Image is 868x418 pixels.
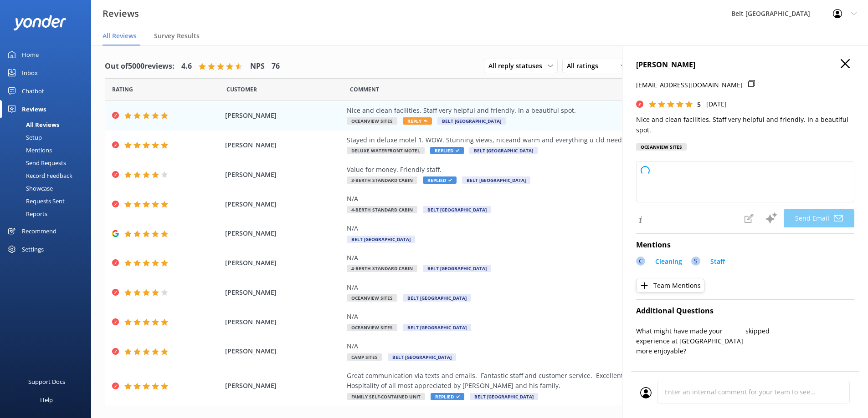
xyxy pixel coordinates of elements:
span: Belt [GEOGRAPHIC_DATA] [403,294,471,302]
a: Staff [706,257,725,269]
h4: [PERSON_NAME] [636,59,854,71]
span: Belt [GEOGRAPHIC_DATA] [423,206,491,213]
p: What might have made your experience at [GEOGRAPHIC_DATA] more enjoyable? [636,326,745,357]
span: Belt [GEOGRAPHIC_DATA] [388,353,456,361]
span: All reply statuses [488,61,548,71]
div: Inbox [22,64,38,82]
p: Staff [710,257,725,267]
span: [PERSON_NAME] [225,199,343,209]
p: Nice and clean facilities. Staff very helpful and friendly. In a beautiful spot. [636,115,854,135]
div: Nice and clean facilities. Staff very helpful and friendly. In a beautiful spot. [347,106,761,116]
p: [DATE] [706,99,727,109]
div: Home [22,45,39,64]
h4: 4.6 [181,60,192,72]
a: Reports [5,207,91,220]
span: [PERSON_NAME] [225,170,343,180]
span: 3-Berth Standard Cabin [347,176,417,184]
span: Belt [GEOGRAPHIC_DATA] [423,265,491,272]
h4: Out of 5000 reviews: [105,60,175,72]
span: Date [226,85,257,94]
span: All ratings [567,61,604,71]
div: Record Feedback [5,169,72,182]
div: Send Requests [5,156,66,169]
span: Belt [GEOGRAPHIC_DATA] [470,393,538,400]
span: Question [350,85,379,94]
span: Replied [430,147,464,154]
div: Value for money. Friendly staff. [347,165,761,175]
h3: Reviews [103,6,139,21]
span: Deluxe Waterfront Motel [347,147,425,154]
a: Cleaning [651,257,682,269]
div: N/A [347,341,761,351]
div: Reviews [22,100,46,118]
div: S [691,257,700,266]
span: [PERSON_NAME] [225,317,343,327]
div: Great communication via texts and emails. Fantastic staff and customer service. Excellent conditi... [347,371,761,391]
div: All Reviews [5,118,59,131]
div: N/A [347,312,761,322]
span: Belt [GEOGRAPHIC_DATA] [462,176,530,184]
h4: 76 [272,60,280,72]
p: [EMAIL_ADDRESS][DOMAIN_NAME] [636,80,743,90]
a: Send Requests [5,156,91,169]
p: Cleaning [655,257,682,267]
span: Belt [GEOGRAPHIC_DATA] [403,324,471,331]
span: Replied [423,176,457,184]
div: Support Docs [28,373,65,391]
p: skipped [745,326,855,336]
div: Oceanview Sites [636,143,687,151]
span: Oceanview Sites [347,294,397,302]
span: Belt [GEOGRAPHIC_DATA] [347,236,415,243]
a: Setup [5,131,91,144]
span: [PERSON_NAME] [225,346,343,356]
span: Camp Sites [347,353,382,361]
span: [PERSON_NAME] [225,228,343,238]
div: Mentions [5,144,52,156]
span: Survey Results [154,31,200,40]
a: Showcase [5,182,91,195]
h4: Mentions [636,239,854,251]
button: Team Mentions [636,279,704,292]
div: Setup [5,131,42,144]
span: Date [112,85,133,94]
span: Replied [431,393,464,400]
img: yonder-white-logo.png [14,15,66,30]
div: Stayed in deluxe motel 1. WOW. Stunning views, niceand warm and everything u cld need. [347,135,761,145]
span: [PERSON_NAME] [225,287,343,297]
a: Requests Sent [5,195,91,207]
h4: NPS [250,60,265,72]
a: Record Feedback [5,169,91,182]
div: Chatbot [22,82,44,100]
span: Oceanview Sites [347,117,397,125]
div: N/A [347,282,761,292]
div: N/A [347,194,761,204]
span: 5 [697,100,701,109]
span: 4-Berth Standard Cabin [347,265,417,272]
span: [PERSON_NAME] [225,111,343,121]
span: Family Self-Contained Unit [347,393,425,400]
div: N/A [347,223,761,233]
span: Reply [403,117,432,125]
span: 4-Berth Standard Cabin [347,206,417,213]
span: Oceanview Sites [347,324,397,331]
div: Recommend [22,222,56,240]
h4: Additional Questions [636,305,854,317]
span: All Reviews [103,31,137,40]
div: Showcase [5,182,53,195]
span: [PERSON_NAME] [225,381,343,391]
img: user_profile.svg [640,387,652,398]
span: [PERSON_NAME] [225,140,343,150]
div: Settings [22,240,44,258]
a: Mentions [5,144,91,156]
a: All Reviews [5,118,91,131]
div: Reports [5,207,47,220]
div: C [636,257,645,266]
span: Belt [GEOGRAPHIC_DATA] [437,117,506,125]
button: Close [841,59,850,69]
div: N/A [347,253,761,263]
span: Belt [GEOGRAPHIC_DATA] [469,147,538,154]
span: [PERSON_NAME] [225,258,343,268]
div: Help [40,391,53,409]
div: Requests Sent [5,195,65,207]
